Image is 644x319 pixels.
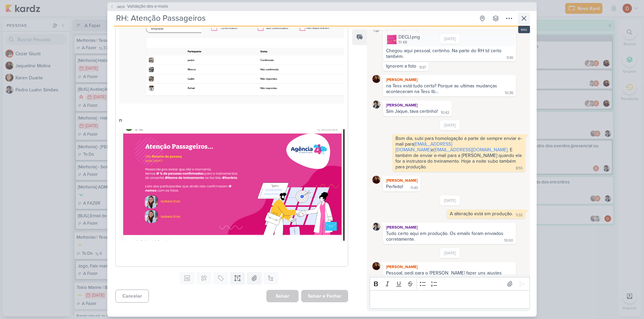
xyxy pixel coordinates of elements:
p: n [119,116,344,124]
div: Perfeito! [386,184,403,189]
div: [PERSON_NAME] [384,224,515,231]
a: [EMAIL_ADDRESS][DOMAIN_NAME] [434,147,507,153]
div: na Tess está tudo certo? Porque as ultimas mudanças aconteceram na Tess tb... [386,83,498,94]
div: [PERSON_NAME] [384,76,515,83]
img: Jaqueline Molina [372,176,380,184]
div: [PERSON_NAME] [384,177,419,184]
div: 10:42 [441,110,449,115]
div: 9:36 [506,55,513,61]
div: Tudo certo aqui em produção. Os emails foram enviados corretamente. [386,231,505,242]
div: Editor editing area: main [370,290,530,309]
div: 10:36 [505,90,513,96]
div: [PERSON_NAME] [384,263,515,270]
div: DECLI.png [398,33,420,41]
img: 4MAAAAAEBE5L9j0oNhWLmR9wAAAABJRU5ErkJggg== [119,129,344,241]
div: Ignorem a foto [386,63,416,69]
div: 9:37 [419,65,426,70]
div: Sim Jaque, tava certinho! [386,108,438,114]
img: AmQf8sm9PHpXT26iXQIbCbtUUg3BMmCAbZrBX1uG.png [387,35,396,44]
div: 11:45 [411,185,418,191]
div: 10:00 [504,238,513,243]
div: 5:32 [516,213,523,218]
img: Jaqueline Molina [372,262,380,270]
button: Cancelar [115,290,149,303]
div: 8:55 [516,166,523,171]
a: [EMAIL_ADDRESS][DOMAIN_NAME] [395,141,452,153]
img: Pedro Luahn Simões [372,100,380,108]
div: Editor toolbar [370,277,530,290]
img: Jaqueline Molina [372,75,380,83]
div: DECLI.png [384,32,515,47]
div: 51 KB [398,40,420,45]
input: Kard Sem Título [114,12,475,24]
img: Pedro Luahn Simões [372,223,380,231]
div: Chegou aqui pessoal, certinho. Na parte do RH td certo também. [386,48,503,59]
div: A alteração está em produção. [450,211,513,217]
div: [PERSON_NAME] [384,102,450,108]
div: Pessoal, pedi para o [PERSON_NAME] fazer uns ajustes nesse e-mail. [386,270,513,282]
div: Bom dia, subi para homologação a parte de sempre enviar e-mail para e . E também de enviar e-mail... [395,136,523,170]
div: esc [518,26,530,33]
